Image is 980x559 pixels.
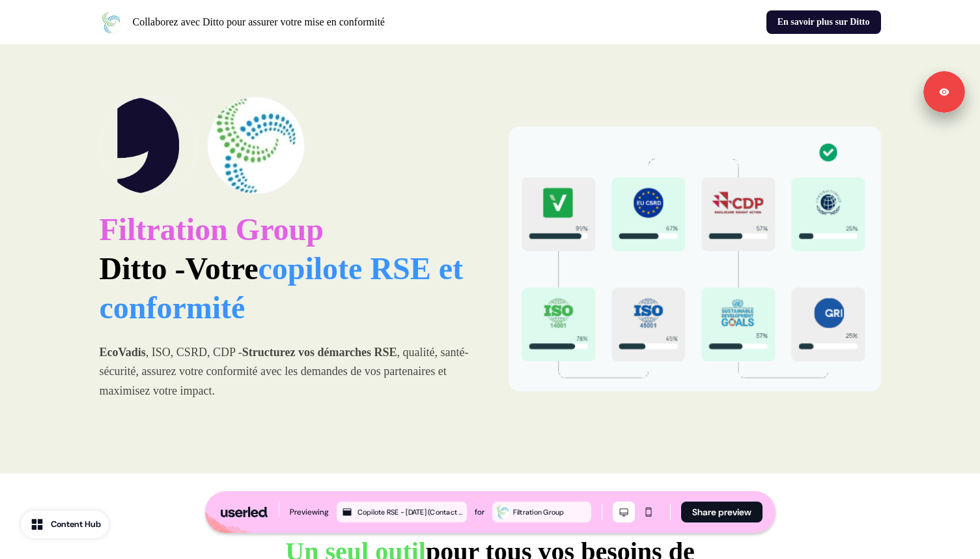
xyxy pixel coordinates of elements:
[100,346,146,359] strong: EcoVadis
[100,343,472,400] p: , ISO, CSRD, CDP - , qualité, santé-sécurité, assurez votre conformité avec les demandes de vos p...
[613,502,635,522] button: Desktop mode
[290,506,329,519] div: Previewing
[766,10,881,34] a: En savoir plus sur Ditto
[100,210,472,327] p: Ditto -
[100,251,464,325] span: copilote RSE et conformité
[513,506,589,518] div: Filtration Group
[100,251,464,325] strong: Votre
[637,502,660,522] button: Mobile mode
[133,14,385,30] p: Collaborez avec Ditto pour assurer votre mise en conformité
[51,518,101,531] div: Content Hub
[475,506,484,519] div: for
[21,511,109,538] button: Content Hub
[100,212,324,247] span: Filtration Group
[242,346,397,359] strong: Structurez vos démarches RSE
[357,506,464,518] div: Copilote RSE - [DATE] (Contact Level) Copy
[681,502,763,522] button: Share preview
